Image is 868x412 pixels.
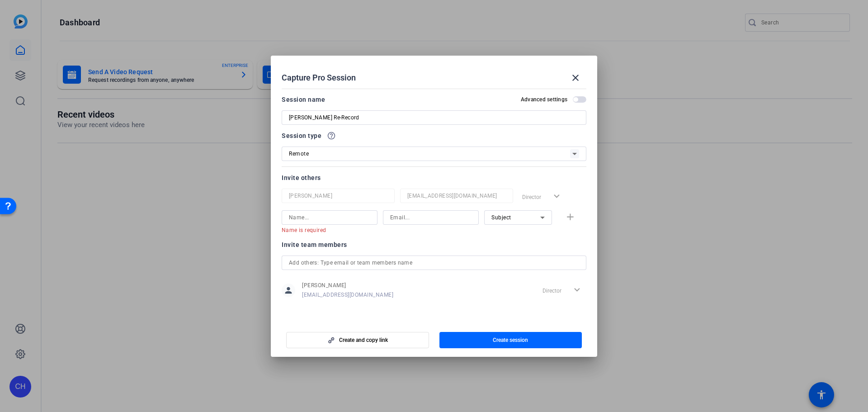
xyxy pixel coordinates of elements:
span: Create and copy link [339,336,388,344]
mat-icon: person [282,284,295,297]
input: Email... [407,190,506,201]
input: Name... [289,190,387,201]
mat-icon: help_outline [327,131,336,140]
span: Create session [493,336,528,344]
span: Subject [491,214,511,221]
span: Remote [289,151,309,157]
input: Name... [289,212,370,223]
span: Session type [282,130,321,141]
button: Create session [439,332,582,348]
div: Invite others [282,172,586,183]
div: Invite team members [282,239,586,250]
input: Enter Session Name [289,112,579,123]
h2: Advanced settings [521,96,567,103]
span: [PERSON_NAME] [302,282,393,289]
div: Capture Pro Session [282,67,586,89]
span: [EMAIL_ADDRESS][DOMAIN_NAME] [302,291,393,298]
button: Create and copy link [286,332,429,348]
input: Email... [390,212,472,223]
div: Session name [282,94,325,105]
mat-icon: close [570,72,581,83]
mat-error: Name is required [282,225,370,235]
input: Add others: Type email or team members name [289,257,579,268]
